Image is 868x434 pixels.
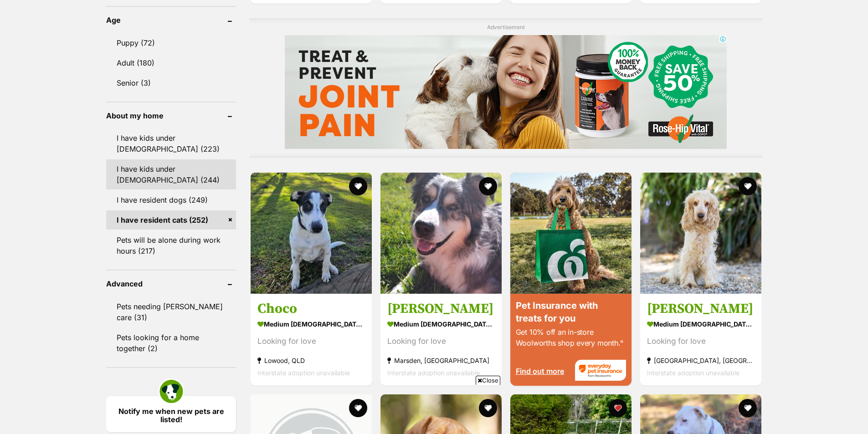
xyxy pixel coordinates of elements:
[476,376,500,385] span: Close
[106,16,236,24] header: Age
[106,280,236,288] header: Advanced
[739,177,757,195] button: favourite
[106,159,236,189] a: I have kids under [DEMOGRAPHIC_DATA] (244)
[479,177,497,195] button: favourite
[250,18,762,158] div: Advertisement
[647,369,740,377] span: Interstate adoption unavailable
[106,396,236,432] a: Notify me when new pets are listed!
[387,317,495,331] strong: medium [DEMOGRAPHIC_DATA] Dog
[106,112,236,120] header: About my home
[257,354,365,367] strong: Lowood, QLD
[251,173,372,294] img: Choco - Border Collie Dog
[257,317,365,331] strong: medium [DEMOGRAPHIC_DATA] Dog
[640,293,761,386] a: [PERSON_NAME] medium [DEMOGRAPHIC_DATA] Dog Looking for love [GEOGRAPHIC_DATA], [GEOGRAPHIC_DATA]...
[106,128,236,158] a: I have kids under [DEMOGRAPHIC_DATA] (223)
[106,73,236,92] a: Senior (3)
[640,173,761,294] img: Norman - Cocker Spaniel Dog
[257,300,365,317] h3: Choco
[251,293,372,386] a: Choco medium [DEMOGRAPHIC_DATA] Dog Looking for love Lowood, QLD Interstate adoption unavailable
[285,35,727,149] iframe: Advertisement
[387,354,495,367] strong: Marsden, [GEOGRAPHIC_DATA]
[387,369,480,377] span: Interstate adoption unavailable
[106,230,236,260] a: Pets will be alone during work hours (217)
[257,369,350,377] span: Interstate adoption unavailable
[106,53,236,72] a: Adult (180)
[106,190,236,209] a: I have resident dogs (249)
[380,293,502,386] a: [PERSON_NAME] medium [DEMOGRAPHIC_DATA] Dog Looking for love Marsden, [GEOGRAPHIC_DATA] Interstat...
[647,354,755,367] strong: [GEOGRAPHIC_DATA], [GEOGRAPHIC_DATA]
[106,33,236,52] a: Puppy (72)
[268,388,600,429] iframe: Advertisement
[647,335,755,347] div: Looking for love
[106,210,236,230] a: I have resident cats (252)
[106,297,236,327] a: Pets needing [PERSON_NAME] care (31)
[387,300,495,317] h3: [PERSON_NAME]
[387,335,495,347] div: Looking for love
[349,177,367,195] button: favourite
[739,399,757,417] button: favourite
[380,173,502,294] img: Havard - Border Collie x Australian Koolie Dog
[647,317,755,331] strong: medium [DEMOGRAPHIC_DATA] Dog
[106,328,236,358] a: Pets looking for a home together (2)
[609,399,627,417] button: favourite
[647,300,755,317] h3: [PERSON_NAME]
[257,335,365,347] div: Looking for love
